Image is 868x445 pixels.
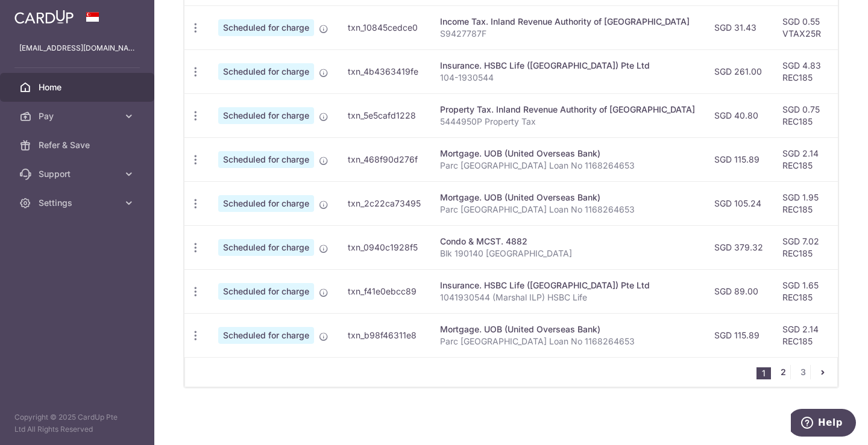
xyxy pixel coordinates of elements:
[705,137,773,181] td: SGD 115.89
[791,409,856,439] iframe: Opens a widget where you can find more information
[773,5,851,49] td: SGD 0.55 VTAX25R
[440,291,695,303] p: 1041930544 (Marshal ILP) HSBC Life
[440,60,695,72] div: Insurance. HSBC Life ([GEOGRAPHIC_DATA]) Pte Ltd
[218,327,314,344] span: Scheduled for charge
[338,269,430,313] td: txn_f41e0ebcc89
[440,279,695,291] div: Insurance. HSBC Life ([GEOGRAPHIC_DATA]) Pte Ltd
[218,195,314,212] span: Scheduled for charge
[440,16,695,28] div: Income Tax. Inland Revenue Authority of [GEOGRAPHIC_DATA]
[218,151,314,168] span: Scheduled for charge
[338,49,430,93] td: txn_4b4363419fe
[338,93,430,137] td: txn_5e5cafd1228
[773,49,851,93] td: SGD 4.83 REC185
[218,19,314,36] span: Scheduled for charge
[756,367,771,379] li: 1
[218,107,314,124] span: Scheduled for charge
[39,81,118,93] span: Home
[796,365,810,379] a: 3
[218,239,314,256] span: Scheduled for charge
[773,181,851,225] td: SGD 1.95 REC185
[773,137,851,181] td: SGD 2.14 REC185
[338,313,430,357] td: txn_b98f46311e8
[705,93,773,137] td: SGD 40.80
[705,5,773,49] td: SGD 31.43
[705,269,773,313] td: SGD 89.00
[338,181,430,225] td: txn_2c22ca73495
[705,49,773,93] td: SGD 261.00
[440,323,695,335] div: Mortgage. UOB (United Overseas Bank)
[39,168,118,180] span: Support
[218,283,314,300] span: Scheduled for charge
[338,225,430,269] td: txn_0940c1928f5
[776,365,790,379] a: 2
[773,269,851,313] td: SGD 1.65 REC185
[773,93,851,137] td: SGD 0.75 REC185
[440,116,695,128] p: 5444950P Property Tax
[440,28,695,40] p: S9427787F
[440,247,695,260] p: Blk 190140 [GEOGRAPHIC_DATA]
[39,197,118,209] span: Settings
[705,313,773,357] td: SGD 115.89
[14,10,74,24] img: CardUp
[19,42,135,54] p: [EMAIL_ADDRESS][DOMAIN_NAME]
[39,110,118,122] span: Pay
[440,335,695,347] p: Parc [GEOGRAPHIC_DATA] Loan No 1168264653
[440,160,695,172] p: Parc [GEOGRAPHIC_DATA] Loan No 1168264653
[773,225,851,269] td: SGD 7.02 REC185
[705,181,773,225] td: SGD 105.24
[440,204,695,216] p: Parc [GEOGRAPHIC_DATA] Loan No 1168264653
[39,139,118,151] span: Refer & Save
[705,225,773,269] td: SGD 379.32
[440,191,695,204] div: Mortgage. UOB (United Overseas Bank)
[440,148,695,160] div: Mortgage. UOB (United Overseas Bank)
[773,313,851,357] td: SGD 2.14 REC185
[338,137,430,181] td: txn_468f90d276f
[440,104,695,116] div: Property Tax. Inland Revenue Authority of [GEOGRAPHIC_DATA]
[756,358,837,387] nav: pager
[338,5,430,49] td: txn_10845cedce0
[440,72,695,84] p: 104-1930544
[440,235,695,247] div: Condo & MCST. 4882
[218,63,314,80] span: Scheduled for charge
